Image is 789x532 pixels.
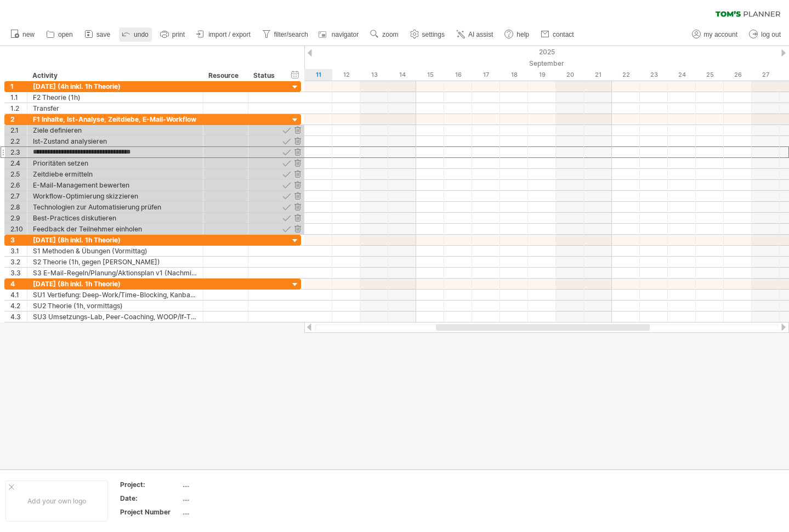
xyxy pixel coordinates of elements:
div: 3.2 [10,257,27,267]
span: filter/search [274,31,308,38]
div: remove [292,136,303,146]
div: .... [183,494,275,503]
div: Wednesday, 17 September 2025 [472,69,500,81]
div: Thursday, 25 September 2025 [696,69,724,81]
div: Technologien zur Automatisierung prüfen [33,202,197,212]
div: 4 [10,279,27,289]
a: contact [538,27,577,42]
div: remove [292,191,303,201]
a: filter/search [259,27,311,42]
div: approve [281,191,292,201]
div: 2.2 [10,136,27,146]
div: approve [281,125,292,135]
div: approve [281,169,292,179]
div: .... [183,480,275,489]
div: SU3 Umsetzungs-Lab, Peer-Coaching, WOOP/If-Then, Aktionsplan v2 & Commitments [33,312,197,322]
span: help [516,31,529,38]
div: approve [281,213,292,223]
div: remove [292,147,303,157]
div: [DATE] (4h inkl. 1h Theorie) [33,81,197,92]
div: Ist-Zustand analysieren [33,136,197,146]
span: save [97,31,110,38]
div: 2.10 [10,224,27,234]
div: E-Mail-Management bewerten [33,180,197,190]
div: Saturday, 20 September 2025 [556,69,584,81]
div: Workflow-Optimierung skizzieren [33,191,197,201]
div: Date: [120,494,180,503]
div: Friday, 19 September 2025 [528,69,556,81]
div: F2 Theorie (1h) [33,92,197,103]
a: my account [689,27,741,42]
div: 2.1 [10,125,27,135]
div: 3.3 [10,268,27,278]
div: 1.2 [10,103,27,114]
span: open [58,31,73,38]
span: AI assist [468,31,493,38]
div: S2 Theorie (1h, gegen [PERSON_NAME]) [33,257,197,267]
span: navigator [332,31,359,38]
a: help [502,27,532,42]
div: 2.9 [10,213,27,223]
div: Tuesday, 16 September 2025 [444,69,472,81]
div: 2.3 [10,147,27,157]
div: [DATE] (8h inkl. 1h Theorie) [33,235,197,245]
div: SU2 Theorie (1h, vormittags) [33,301,197,311]
div: 1 [10,81,27,92]
div: approve [281,158,292,168]
a: log out [746,27,784,42]
div: 4.3 [10,312,27,322]
div: Monday, 22 September 2025 [612,69,640,81]
div: 3 [10,235,27,245]
div: 2.5 [10,169,27,179]
div: Tuesday, 23 September 2025 [640,69,668,81]
div: 2.7 [10,191,27,201]
div: 2 [10,114,27,124]
div: approve [281,202,292,212]
div: Status [253,70,277,81]
div: Friday, 12 September 2025 [332,69,360,81]
a: undo [119,27,152,42]
div: Thursday, 11 September 2025 [304,69,332,81]
div: Prioritäten setzen [33,158,197,168]
a: AI assist [453,27,496,42]
a: settings [407,27,448,42]
div: Sunday, 21 September 2025 [584,69,612,81]
a: open [43,27,76,42]
div: F1 Inhalte, Ist-Analyse, Zeitdiebe, E-Mail-Workflow [33,114,197,124]
div: 4.2 [10,301,27,311]
a: navigator [317,27,362,42]
div: 3.1 [10,246,27,256]
div: Ziele definieren [33,125,197,135]
div: [DATE] (8h inkl. 1h Theorie) [33,279,197,289]
span: my account [704,31,737,38]
div: remove [292,202,303,212]
div: Add your own logo [5,480,108,522]
div: 1.1 [10,92,27,103]
div: Sunday, 14 September 2025 [388,69,416,81]
a: new [8,27,38,42]
div: Saturday, 27 September 2025 [752,69,780,81]
div: 2.4 [10,158,27,168]
a: zoom [367,27,401,42]
div: Friday, 26 September 2025 [724,69,752,81]
div: Zeitdiebe ermitteln [33,169,197,179]
div: SU1 Vertiefung: Deep-Work/Time-Blocking, Kanban/WIP, Automationen [33,290,197,300]
div: Feedback der Teilnehmer einholen [33,224,197,234]
div: Resource [208,70,242,81]
div: 2.8 [10,202,27,212]
div: 2.6 [10,180,27,190]
div: remove [292,180,303,190]
div: Monday, 15 September 2025 [416,69,444,81]
div: remove [292,169,303,179]
div: Project Number [120,507,180,517]
div: approve [281,180,292,190]
span: print [172,31,185,38]
span: new [22,31,35,38]
div: Best-Practices diskutieren [33,213,197,223]
span: zoom [382,31,398,38]
div: Transfer [33,103,197,114]
span: import / export [208,31,251,38]
div: approve [281,147,292,157]
div: S1 Methoden & Übungen (Vormittag) [33,246,197,256]
div: remove [292,213,303,223]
